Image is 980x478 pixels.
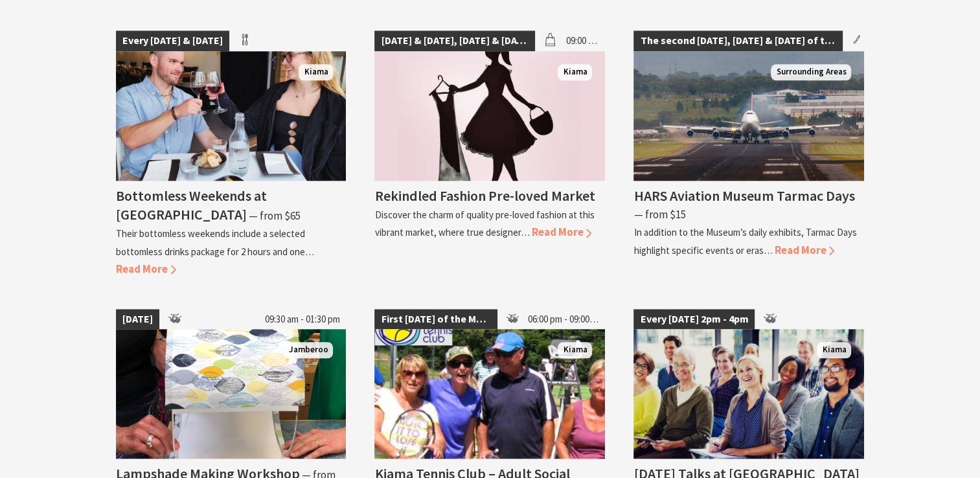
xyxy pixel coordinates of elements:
[521,309,606,330] span: 06:00 pm - 09:00 pm
[558,64,592,80] span: Kiama
[633,309,755,330] span: Every [DATE] 2pm - 4pm
[374,51,605,181] img: fashion
[633,30,842,51] span: The second [DATE], [DATE] & [DATE] of the month
[116,187,267,223] h4: Bottomless Weekends at [GEOGRAPHIC_DATA]
[258,309,346,330] span: 09:30 am - 01:30 pm
[374,209,594,238] p: Discover the charm of quality pre-loved fashion at this vibrant market, where true designer…
[374,30,535,51] span: [DATE] & [DATE], [DATE] & [DATE]
[299,64,333,80] span: Kiama
[116,309,159,330] span: [DATE]
[771,64,851,80] span: Surrounding Areas
[116,262,176,276] span: Read More
[633,51,864,181] img: This air craft holds the record for non stop flight from London to Sydney. Record set in August 198
[559,30,605,51] span: 09:00 am
[633,207,685,222] span: ⁠— from $15
[633,226,856,256] p: In addition to the Museum’s daily exhibits, Tarmac Days highlight specific events or eras…
[774,243,834,257] span: Read More
[116,227,314,257] p: Their bottomless weekends include a selected bottomless drinks package for 2 hours and one…
[249,209,301,223] span: ⁠— from $65
[116,51,347,181] img: Couple dining with wine and grazing board laughing
[116,30,347,278] a: Every [DATE] & [DATE] Couple dining with wine and grazing board laughing Kiama Bottomless Weekend...
[633,187,854,205] h4: HARS Aviation Museum Tarmac Days
[374,187,595,205] h4: Rekindled Fashion Pre-loved Market
[531,225,591,239] span: Read More
[817,342,851,358] span: Kiama
[558,342,592,358] span: Kiama
[374,309,497,330] span: First [DATE] of the Month
[633,30,864,278] a: The second [DATE], [DATE] & [DATE] of the month This air craft holds the record for non stop flig...
[116,30,229,51] span: Every [DATE] & [DATE]
[283,342,333,358] span: Jamberoo
[116,329,347,459] img: 2 pairs of hands making a lampshade
[374,30,605,278] a: [DATE] & [DATE], [DATE] & [DATE] 09:00 am fashion Kiama Rekindled Fashion Pre-loved Market Discov...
